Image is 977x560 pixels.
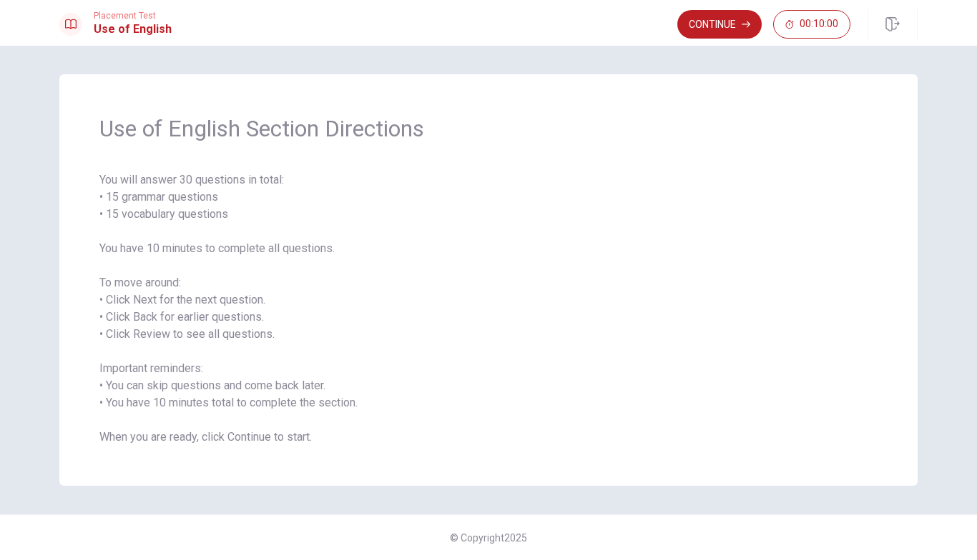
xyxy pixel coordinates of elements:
[94,21,172,38] h1: Use of English
[99,171,878,446] span: You will answer 30 questions in total: • 15 grammar questions • 15 vocabulary questions You have ...
[677,10,762,39] button: Continue
[773,10,850,39] button: 00:10:00
[800,19,838,30] span: 00:10:00
[94,11,172,21] span: Placement Test
[450,532,527,544] span: © Copyright 2025
[99,114,878,143] span: Use of English Section Directions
